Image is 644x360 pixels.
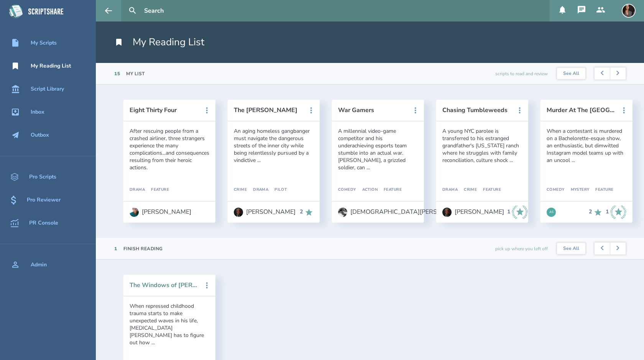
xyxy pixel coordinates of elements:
[565,188,590,192] div: Mystery
[442,208,452,217] img: user_1641492977-crop.jpg
[622,4,636,18] img: user_1604966854-crop.jpg
[142,208,191,215] div: [PERSON_NAME]
[234,204,296,221] a: [PERSON_NAME]
[130,107,199,114] button: Eight Thirty Four
[31,262,47,268] div: Admin
[130,204,191,221] a: [PERSON_NAME]
[495,63,548,84] div: scripts to read and review
[557,68,585,79] button: See All
[547,127,626,164] div: When a contestant is murdered on a Bachelorette-esque show, an enthusiastic, but dimwitted Instag...
[350,208,469,215] div: [DEMOGRAPHIC_DATA][PERSON_NAME]
[495,238,548,259] div: pick up where you left off
[114,35,204,49] h1: My Reading List
[442,204,504,221] a: [PERSON_NAME]
[31,109,44,115] div: Inbox
[130,127,209,171] div: After rescuing people from a crashed airliner, three strangers experience the many complications....
[507,209,510,215] div: 1
[31,132,49,138] div: Outbox
[338,204,469,221] a: [DEMOGRAPHIC_DATA][PERSON_NAME]
[234,188,247,192] div: Crime
[130,188,145,192] div: Drama
[31,40,57,46] div: My Scripts
[268,188,287,192] div: Pilot
[29,220,58,226] div: PR Console
[378,188,402,192] div: Feature
[247,188,268,192] div: Drama
[300,209,303,215] div: 2
[589,205,603,219] div: 2 Recommends
[338,127,418,171] div: A millennial video-game competitor and his underachieving esports team stumble into an actual war...
[547,107,616,114] button: Murder At The [GEOGRAPHIC_DATA]
[338,208,347,217] img: user_1598148512-crop.jpg
[130,208,139,217] img: user_1602074507-crop.jpg
[442,107,511,114] button: Chasing Tumbleweeds
[130,282,199,289] button: The Windows of [PERSON_NAME]
[29,174,56,180] div: Pro Scripts
[27,197,61,203] div: Pro Reviewer
[338,107,407,114] button: War Gamers
[234,107,303,114] button: The [PERSON_NAME]
[477,188,501,192] div: Feature
[300,208,314,217] div: 2 Recommends
[458,188,477,192] div: Crime
[547,188,565,192] div: Comedy
[123,246,163,252] div: Finish Reading
[356,188,378,192] div: Action
[31,86,64,92] div: Script Library
[338,188,356,192] div: Comedy
[246,208,296,215] div: [PERSON_NAME]
[442,127,522,164] div: A young NYC parolee is transferred to his estranged grandfather's [US_STATE] ranch where he strug...
[114,246,117,252] div: 1
[455,208,504,215] div: [PERSON_NAME]
[234,127,314,164] div: An aging homeless gangbanger must navigate the dangerous streets of the inner city while being re...
[507,205,528,219] div: 1 Industry Recommends
[234,208,243,217] img: user_1641492977-crop.jpg
[31,63,71,69] div: My Reading List
[557,243,585,254] button: See All
[589,209,592,215] div: 2
[606,209,609,215] div: 1
[145,188,169,192] div: Feature
[130,302,209,346] div: When repressed childhood trauma starts to make unexpected waves in his life, [MEDICAL_DATA] [PERS...
[606,205,626,219] div: 1 Industry Recommends
[114,71,120,77] div: 15
[547,204,556,221] a: AS
[442,188,458,192] div: Drama
[589,188,613,192] div: Feature
[126,71,145,77] div: My List
[547,208,556,217] div: AS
